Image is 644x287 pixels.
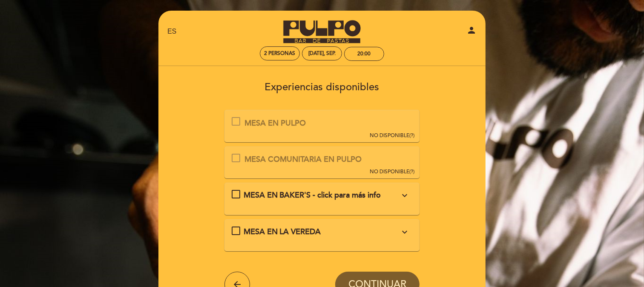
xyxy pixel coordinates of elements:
div: MESA COMUNITARIA EN PULPO [244,154,362,165]
button: NO DISPONIBLE(?) [367,147,417,176]
i: person [466,25,477,35]
span: NO DISPONIBLE [370,132,409,139]
div: (?) [370,168,414,175]
span: Experiencias disponibles [265,81,379,93]
button: expand_more [397,190,412,201]
div: MESA EN PULPO [244,118,306,129]
div: 20:00 [358,51,371,57]
i: expand_more [400,227,410,237]
i: expand_more [400,190,410,201]
md-checkbox: MESA EN LA VEREDA expand_more Las reservas al aire libre están sujetas a condiciones climáticas. ... [232,227,413,238]
div: (?) [370,132,414,139]
a: Pulpo - Bar de Pastas [269,20,375,43]
button: NO DISPONIBLE(?) [367,110,417,139]
div: [DATE], sep. [308,50,336,57]
span: MESA EN LA VEREDA [244,227,321,236]
span: MESA EN BAKER'S - click para más info [244,190,381,200]
span: 2 personas [264,50,296,57]
button: person [466,25,477,38]
md-checkbox: MESA EN BAKER'S - click para más info expand_more Baker's es nuestro bar ubicado al lado de Pulpo... [232,190,413,201]
span: NO DISPONIBLE [370,169,409,175]
button: expand_more [397,227,412,238]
